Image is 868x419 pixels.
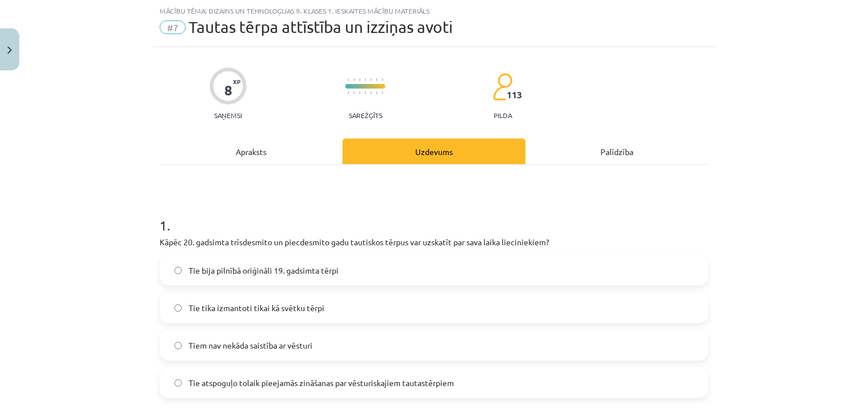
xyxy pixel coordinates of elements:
[174,304,182,312] input: Tie tika izmantoti tikai kā svētku tērpi
[507,90,522,100] span: 113
[160,7,708,15] div: Mācību tēma: Dizains un tehnoloģijas 9. klases 1. ieskaites mācību materiāls
[189,340,312,351] span: Tiem nav nekāda saistība ar vēsturi
[174,267,182,274] input: Tie bija pilnībā oriģināli 19. gadsimta tērpi
[343,139,525,164] div: Uzdevums
[7,47,12,54] img: icon-close-lesson-0947bae3869378f0d4975bcd49f059093ad1ed9edebbc8119c70593378902aed.svg
[382,91,383,94] img: icon-short-line-57e1e144782c952c97e751825c79c345078a6d821885a25fce030b3d8c18986b.svg
[160,20,186,34] span: #7
[359,91,360,94] img: icon-short-line-57e1e144782c952c97e751825c79c345078a6d821885a25fce030b3d8c18986b.svg
[189,265,339,276] span: Tie bija pilnībā oriģināli 19. gadsimta tērpi
[370,78,372,81] img: icon-short-line-57e1e144782c952c97e751825c79c345078a6d821885a25fce030b3d8c18986b.svg
[348,91,349,94] img: icon-short-line-57e1e144782c952c97e751825c79c345078a6d821885a25fce030b3d8c18986b.svg
[224,82,232,98] div: 8
[160,139,343,164] div: Apraksts
[365,78,366,81] img: icon-short-line-57e1e144782c952c97e751825c79c345078a6d821885a25fce030b3d8c18986b.svg
[160,198,708,233] h1: 1 .
[353,91,354,94] img: icon-short-line-57e1e144782c952c97e751825c79c345078a6d821885a25fce030b3d8c18986b.svg
[160,236,708,248] p: Kāpēc 20. gadsimta trīsdesmito un piecdesmito gadu tautiskos tērpus var uzskatīt par sava laika l...
[370,91,372,94] img: icon-short-line-57e1e144782c952c97e751825c79c345078a6d821885a25fce030b3d8c18986b.svg
[189,18,453,36] span: Tautas tērpa attīstība un izziņas avoti
[349,111,382,119] p: Sarežģīts
[525,139,708,164] div: Palīdzība
[494,111,512,119] p: pilda
[376,78,377,81] img: icon-short-line-57e1e144782c952c97e751825c79c345078a6d821885a25fce030b3d8c18986b.svg
[174,342,182,349] input: Tiem nav nekāda saistība ar vēsturi
[210,111,247,119] p: Saņemsi
[174,379,182,387] input: Tie atspoguļo tolaik pieejamās zināšanas par vēsturiskajiem tautastērpiem
[359,78,360,81] img: icon-short-line-57e1e144782c952c97e751825c79c345078a6d821885a25fce030b3d8c18986b.svg
[353,78,354,81] img: icon-short-line-57e1e144782c952c97e751825c79c345078a6d821885a25fce030b3d8c18986b.svg
[189,302,324,314] span: Tie tika izmantoti tikai kā svētku tērpi
[233,78,240,85] span: XP
[365,91,366,94] img: icon-short-line-57e1e144782c952c97e751825c79c345078a6d821885a25fce030b3d8c18986b.svg
[376,91,377,94] img: icon-short-line-57e1e144782c952c97e751825c79c345078a6d821885a25fce030b3d8c18986b.svg
[189,377,454,389] span: Tie atspoguļo tolaik pieejamās zināšanas par vēsturiskajiem tautastērpiem
[382,78,383,81] img: icon-short-line-57e1e144782c952c97e751825c79c345078a6d821885a25fce030b3d8c18986b.svg
[493,73,512,101] img: students-c634bb4e5e11cddfef0936a35e636f08e4e9abd3cc4e673bd6f9a4125e45ecb1.svg
[348,78,349,81] img: icon-short-line-57e1e144782c952c97e751825c79c345078a6d821885a25fce030b3d8c18986b.svg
